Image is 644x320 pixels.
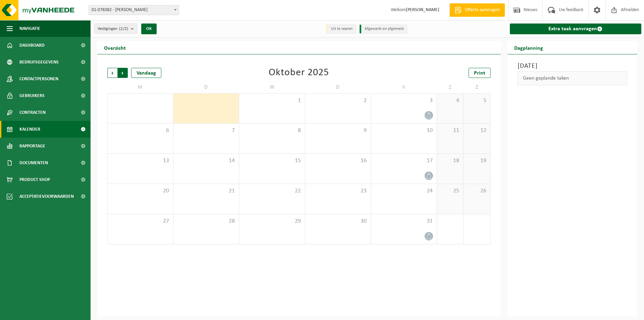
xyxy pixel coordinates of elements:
span: 18 [440,157,460,165]
span: 9 [309,127,368,134]
span: 3 [374,97,433,104]
strong: [PERSON_NAME] [406,7,439,12]
span: 24 [374,187,433,195]
span: Vorige [107,68,117,78]
span: 8 [243,127,302,134]
a: Extra taak aanvragen [510,24,642,34]
span: 6 [111,127,170,134]
span: 30 [309,218,368,225]
span: Dashboard [19,37,45,54]
span: 17 [374,157,433,165]
span: 25 [440,187,460,195]
span: Contracten [19,104,46,121]
span: 27 [111,218,170,225]
span: 12 [467,127,487,134]
a: Offerte aanvragen [449,3,505,17]
span: 23 [309,187,368,195]
span: Print [474,71,485,76]
div: Geen geplande taken [518,71,628,85]
span: Bedrijfsgegevens [19,54,59,71]
button: Vestigingen(2/2) [94,24,137,34]
count: (2/2) [119,27,128,31]
span: 26 [467,187,487,195]
h3: [DATE] [518,61,628,71]
li: Afgewerkt en afgemeld [360,25,407,34]
span: Gebruikers [19,87,45,104]
span: 16 [309,157,368,165]
span: Product Shop [19,171,50,188]
span: 11 [440,127,460,134]
span: 20 [111,187,170,195]
td: D [305,81,371,93]
td: D [173,81,239,93]
div: Oktober 2025 [269,68,329,78]
td: Z [464,81,490,93]
span: 01-078382 - KRISTOF DECLERCK - OOIKE [89,5,179,15]
span: 19 [467,157,487,165]
span: Documenten [19,154,48,171]
span: 2 [309,97,368,104]
a: Print [469,68,491,78]
span: 13 [111,157,170,165]
h2: Dagplanning [507,41,550,54]
span: 14 [177,157,236,165]
span: 1 [243,97,302,104]
span: Navigatie [19,20,40,37]
span: Vestigingen [98,24,128,34]
span: 28 [177,218,236,225]
span: 21 [177,187,236,195]
span: 5 [467,97,487,104]
td: Z [437,81,464,93]
span: Contactpersonen [19,71,58,87]
div: Vandaag [131,68,161,78]
span: 10 [374,127,433,134]
span: 31 [374,218,433,225]
td: V [371,81,437,93]
h2: Overzicht [97,41,132,54]
td: M [107,81,173,93]
span: Rapportage [19,138,45,154]
span: Kalender [19,121,40,138]
span: 22 [243,187,302,195]
td: W [239,81,305,93]
span: 29 [243,218,302,225]
span: 7 [177,127,236,134]
span: 4 [440,97,460,104]
button: OK [141,24,157,34]
span: 15 [243,157,302,165]
span: Offerte aanvragen [463,7,501,13]
span: 01-078382 - KRISTOF DECLERCK - OOIKE [89,5,179,15]
li: Uit te voeren [326,25,356,34]
span: Volgende [118,68,128,78]
span: Acceptatievoorwaarden [19,188,74,205]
